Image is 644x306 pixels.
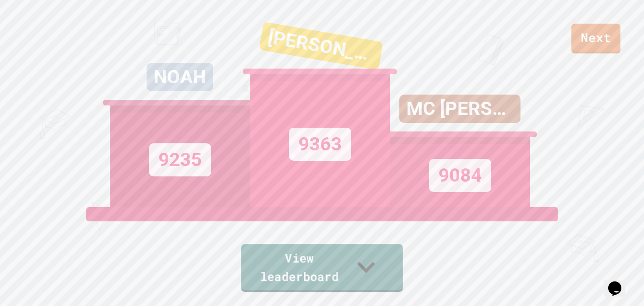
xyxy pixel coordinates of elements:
a: Next [571,24,620,53]
div: MC [PERSON_NAME] [399,95,520,123]
div: NOAH [147,63,213,91]
a: View leaderboard [241,244,403,292]
div: 9235 [149,143,211,176]
div: [PERSON_NAME] [259,22,383,70]
iframe: chat widget [604,268,635,297]
div: 9084 [429,159,491,192]
div: 9363 [289,128,351,161]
